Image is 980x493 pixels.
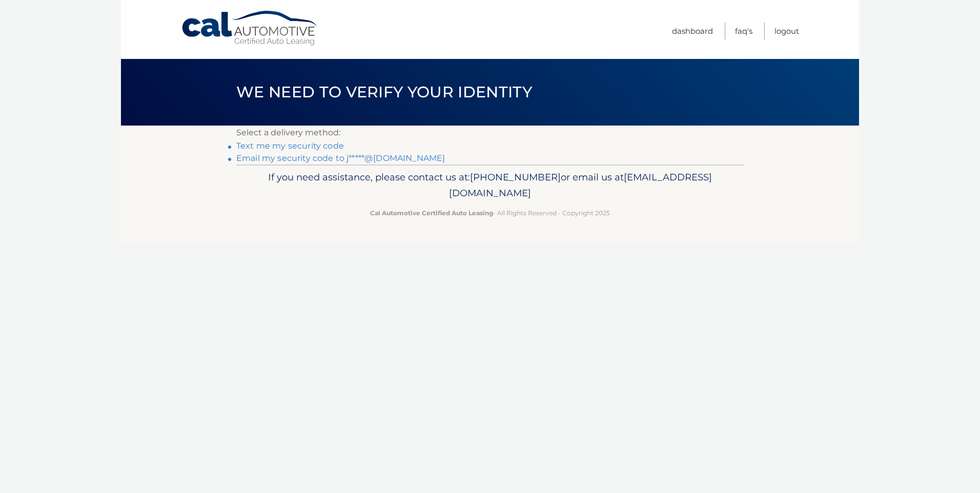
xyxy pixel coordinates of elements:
[243,169,737,202] p: If you need assistance, please contact us at: or email us at
[370,209,493,217] strong: Cal Automotive Certified Auto Leasing
[735,23,752,39] a: FAQ's
[236,83,532,101] span: We need to verify your identity
[236,126,744,140] p: Select a delivery method:
[470,171,561,183] span: [PHONE_NUMBER]
[236,141,344,151] a: Text me my security code
[181,10,319,47] a: Cal Automotive
[774,23,799,39] a: Logout
[672,23,713,39] a: Dashboard
[243,208,737,218] p: - All Rights Reserved - Copyright 2025
[236,153,445,163] a: Email my security code to j*****@[DOMAIN_NAME]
